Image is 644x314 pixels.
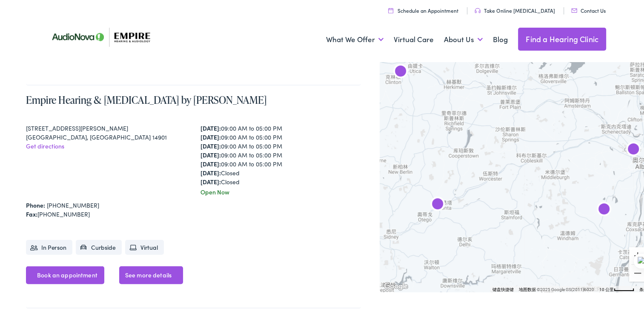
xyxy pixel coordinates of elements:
[200,186,361,195] div: Open Now
[326,22,384,54] a: What We Offer
[26,131,187,140] div: [GEOGRAPHIC_DATA], [GEOGRAPHIC_DATA] 14901
[599,285,614,290] span: 10 公里
[47,199,99,208] a: [PHONE_NUMBER]
[26,208,361,217] div: [PHONE_NUMBER]
[200,176,220,184] strong: [DATE]:
[493,22,508,54] a: Blog
[475,5,555,12] a: Take Online [MEDICAL_DATA]
[200,140,220,148] strong: [DATE]:
[200,122,220,131] strong: [DATE]:
[444,22,483,54] a: About Us
[590,195,618,222] div: AudioNova
[388,5,458,12] a: Schedule an Appointment
[125,238,164,253] li: Virtual
[475,6,481,11] img: utility icon
[519,285,594,290] span: 地图数据 ©2025 Google GS(2011)6020
[26,91,267,105] a: Empire Hearing & [MEDICAL_DATA] by [PERSON_NAME]
[200,149,220,157] strong: [DATE]:
[492,285,514,291] button: 键盘快捷键
[200,158,220,166] strong: [DATE]:
[26,140,64,148] a: Get directions
[26,208,37,217] strong: Fax:
[382,279,410,290] a: 在 Google 地图中打开此区域（会打开一个新窗口）
[571,7,577,11] img: utility icon
[571,5,606,12] a: Contact Us
[26,122,187,131] div: [STREET_ADDRESS][PERSON_NAME]
[26,265,104,283] a: Book an appointment
[76,238,122,253] li: Curbside
[394,22,434,54] a: Virtual Care
[119,265,183,283] a: See more details
[200,131,220,140] strong: [DATE]:
[424,190,451,217] div: AudioNova
[26,238,72,253] li: In Person
[200,167,220,175] strong: [DATE]:
[200,122,361,185] div: 09:00 AM to 05:00 PM 09:00 AM to 05:00 PM 09:00 AM to 05:00 PM 09:00 AM to 05:00 PM 09:00 AM to 0...
[388,6,393,11] img: utility icon
[518,26,606,49] a: Find a Hearing Clinic
[382,279,410,290] img: Google
[597,284,637,290] button: 地图比例：每 44 像素 10 公里
[26,199,45,208] strong: Phone:
[387,57,414,84] div: AudioNova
